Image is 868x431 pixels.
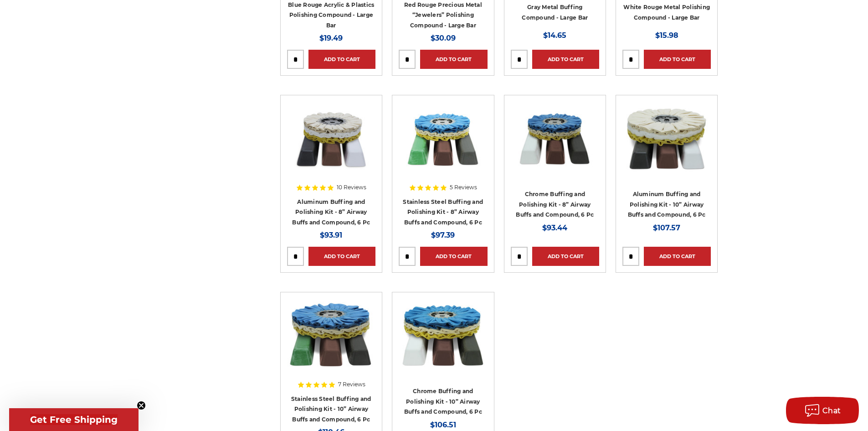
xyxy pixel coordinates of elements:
[420,247,487,266] a: Add to Cart
[308,247,375,266] a: Add to Cart
[655,31,678,40] span: $15.98
[622,102,711,218] a: 10 inch airway buff and polishing compound kit for aluminum
[292,198,370,226] a: Aluminum Buffing and Polishing Kit - 8” Airway Buffs and Compound, 6 Pc
[287,299,375,372] img: 10 inch airway buff and polishing compound kit for stainless steel
[420,50,487,69] a: Add to Cart
[542,223,567,232] span: $93.44
[822,406,841,415] span: Chat
[431,231,455,239] span: $97.39
[399,102,487,218] a: 8 inch airway buffing wheel and compound kit for stainless steel
[287,102,375,218] a: 8 inch airway buffing wheel and compound kit for aluminum
[288,1,374,29] a: Blue Rouge Acrylic & Plastics Polishing Compound - Large Bar
[431,34,456,42] span: $30.09
[532,247,599,266] a: Add to Cart
[430,421,456,429] span: $106.51
[9,408,139,431] div: Get Free ShippingClose teaser
[287,102,375,175] img: 8 inch airway buffing wheel and compound kit for aluminum
[399,299,487,415] a: 10 inch airway buff and polishing compound kit for chrome
[319,34,343,42] span: $19.49
[511,102,599,218] a: 8 inch airway buffing wheel and compound kit for chrome
[644,50,711,69] a: Add to Cart
[511,102,599,175] img: 8 inch airway buffing wheel and compound kit for chrome
[399,102,487,175] img: 8 inch airway buffing wheel and compound kit for stainless steel
[403,198,483,226] a: Stainless Steel Buffing and Polishing Kit - 8” Airway Buffs and Compound, 6 Pc
[287,299,375,415] a: 10 inch airway buff and polishing compound kit for stainless steel
[291,395,371,423] a: Stainless Steel Buffing and Polishing Kit - 10” Airway Buffs and Compound, 6 Pc
[622,102,711,175] img: 10 inch airway buff and polishing compound kit for aluminum
[320,231,342,239] span: $93.91
[532,50,599,69] a: Add to Cart
[644,247,711,266] a: Add to Cart
[30,414,118,425] span: Get Free Shipping
[308,50,375,69] a: Add to Cart
[399,299,487,372] img: 10 inch airway buff and polishing compound kit for chrome
[653,223,680,232] span: $107.57
[404,1,482,29] a: Red Rouge Precious Metal “Jewelers” Polishing Compound - Large Bar
[137,401,146,410] button: Close teaser
[543,31,566,40] span: $14.65
[786,397,859,424] button: Chat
